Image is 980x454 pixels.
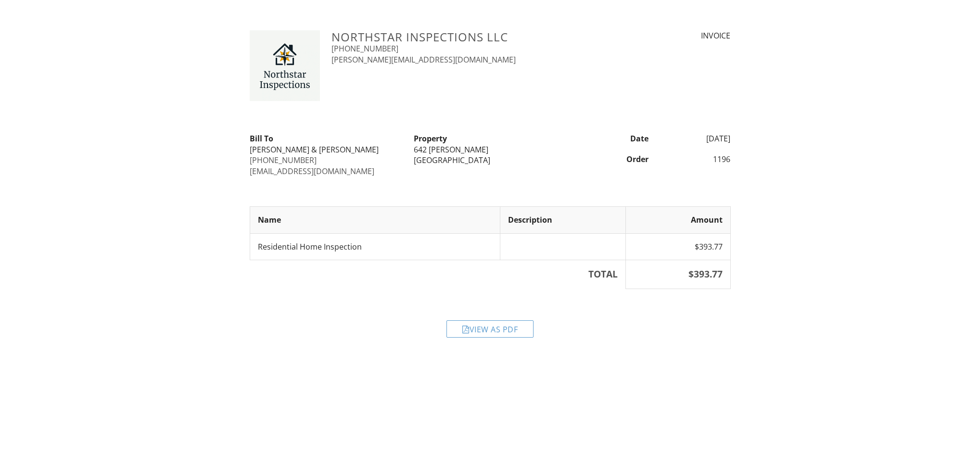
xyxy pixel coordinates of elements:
[331,43,398,54] a: [PHONE_NUMBER]
[626,207,730,233] th: Amount
[250,233,500,260] td: Residential Home Inspection
[619,30,730,41] div: INVOICE
[250,144,402,155] div: [PERSON_NAME] & [PERSON_NAME]
[446,327,534,337] a: View as PDF
[626,233,730,260] td: $393.77
[250,207,500,233] th: Name
[626,260,730,289] th: $393.77
[331,54,516,65] a: [PERSON_NAME][EMAIL_ADDRESS][DOMAIN_NAME]
[572,133,654,144] div: Date
[250,133,273,144] strong: Bill To
[500,207,625,233] th: Description
[414,144,566,155] div: 642 [PERSON_NAME]
[414,155,566,165] div: [GEOGRAPHIC_DATA]
[654,133,737,144] div: [DATE]
[250,166,374,177] a: [EMAIL_ADDRESS][DOMAIN_NAME]
[572,154,654,164] div: Order
[446,320,534,338] div: View as PDF
[250,155,317,165] a: [PHONE_NUMBER]
[250,260,626,289] th: TOTAL
[250,30,320,101] img: logo-square.png
[654,154,737,164] div: 1196
[414,133,447,144] strong: Property
[331,30,607,43] h3: Northstar Inspections LLC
